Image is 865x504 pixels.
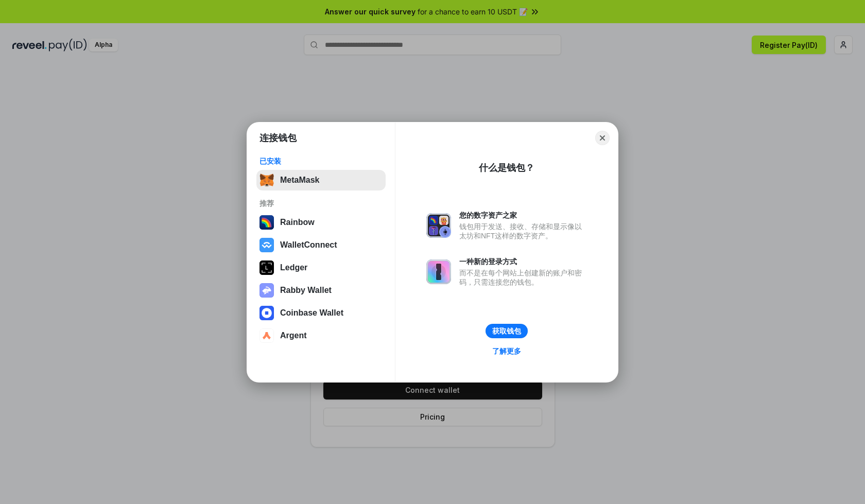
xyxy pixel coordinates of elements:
[459,222,587,240] div: 钱包用于发送、接收、存储和显示像以太坊和NFT这样的数字资产。
[256,170,386,190] button: MetaMask
[280,240,337,250] div: WalletConnect
[256,325,386,346] button: Argent
[595,131,610,145] button: Close
[259,283,274,298] img: svg+xml,%3Csvg%20xmlns%3D%22http%3A%2F%2Fwww.w3.org%2F2000%2Fsvg%22%20fill%3D%22none%22%20viewBox...
[459,257,587,266] div: 一种新的登录方式
[459,268,587,287] div: 而不是在每个网站上创建新的账户和密码，只需连接您的钱包。
[280,176,319,185] div: MetaMask
[459,211,587,220] div: 您的数字资产之家
[486,324,528,338] button: 获取钱包
[259,215,274,230] img: svg+xml,%3Csvg%20width%3D%22120%22%20height%3D%22120%22%20viewBox%3D%220%200%20120%20120%22%20fil...
[259,306,274,320] img: svg+xml,%3Csvg%20width%3D%2228%22%20height%3D%2228%22%20viewBox%3D%220%200%2028%2028%22%20fill%3D...
[486,344,527,358] a: 了解更多
[280,331,307,340] div: Argent
[256,235,386,255] button: WalletConnect
[280,263,307,272] div: Ledger
[426,259,451,284] img: svg+xml,%3Csvg%20xmlns%3D%22http%3A%2F%2Fwww.w3.org%2F2000%2Fsvg%22%20fill%3D%22none%22%20viewBox...
[256,257,386,278] button: Ledger
[256,303,386,323] button: Coinbase Wallet
[256,280,386,301] button: Rabby Wallet
[492,326,521,336] div: 获取钱包
[259,132,297,144] h1: 连接钱包
[259,157,383,166] div: 已安装
[479,162,534,174] div: 什么是钱包？
[426,213,451,238] img: svg+xml,%3Csvg%20xmlns%3D%22http%3A%2F%2Fwww.w3.org%2F2000%2Fsvg%22%20fill%3D%22none%22%20viewBox...
[256,212,386,233] button: Rainbow
[259,328,274,343] img: svg+xml,%3Csvg%20width%3D%2228%22%20height%3D%2228%22%20viewBox%3D%220%200%2028%2028%22%20fill%3D...
[259,173,274,187] img: svg+xml,%3Csvg%20fill%3D%22none%22%20height%3D%2233%22%20viewBox%3D%220%200%2035%2033%22%20width%...
[259,238,274,252] img: svg+xml,%3Csvg%20width%3D%2228%22%20height%3D%2228%22%20viewBox%3D%220%200%2028%2028%22%20fill%3D...
[259,199,383,208] div: 推荐
[280,308,343,318] div: Coinbase Wallet
[492,346,521,356] div: 了解更多
[280,218,315,227] div: Rainbow
[259,260,274,275] img: svg+xml,%3Csvg%20xmlns%3D%22http%3A%2F%2Fwww.w3.org%2F2000%2Fsvg%22%20width%3D%2228%22%20height%3...
[280,286,332,295] div: Rabby Wallet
